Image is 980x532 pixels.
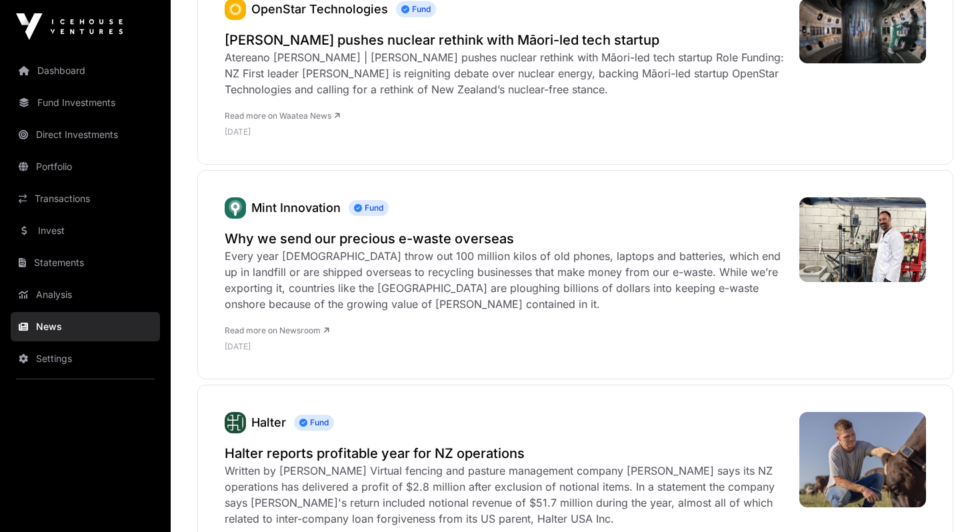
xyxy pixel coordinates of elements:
a: OpenStar Technologies [251,2,388,16]
a: Halter [251,415,286,429]
a: Transactions [11,184,160,213]
a: Invest [11,216,160,245]
a: Dashboard [11,56,160,85]
img: Icehouse Ventures Logo [16,13,123,40]
a: Read more on Waatea News [225,111,340,121]
a: Halter reports profitable year for NZ operations [225,444,786,463]
img: thumbnail_IMG_0015-e1756688335121.jpg [799,197,926,282]
a: Mint Innovation [225,197,246,219]
span: Fund [396,1,436,17]
div: Every year [DEMOGRAPHIC_DATA] throw out 100 million kilos of old phones, laptops and batteries, w... [225,248,786,312]
a: Portfolio [11,152,160,181]
span: Fund [349,200,389,216]
a: Fund Investments [11,88,160,117]
a: Halter [225,412,246,433]
a: Analysis [11,280,160,309]
a: News [11,312,160,341]
a: [PERSON_NAME] pushes nuclear rethink with Māori-led tech startup [225,31,786,49]
a: Direct Investments [11,120,160,149]
img: 254ef5d7a7b6400ce51fef42e7abfe31_XL.jpg [799,412,926,507]
iframe: Chat Widget [913,468,980,532]
div: Atereano [PERSON_NAME] | [PERSON_NAME] pushes nuclear rethink with Māori-led tech startup Role Fu... [225,49,786,97]
a: Statements [11,248,160,277]
a: Why we send our precious e-waste overseas [225,229,786,248]
div: Written by [PERSON_NAME] Virtual fencing and pasture management company [PERSON_NAME] says its NZ... [225,463,786,527]
img: Mint.svg [225,197,246,219]
p: [DATE] [225,341,786,352]
img: Halter-Favicon.svg [225,412,246,433]
a: Read more on Newsroom [225,325,329,335]
a: Mint Innovation [251,201,341,215]
p: [DATE] [225,127,786,137]
span: Fund [294,415,334,431]
a: Settings [11,344,160,373]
